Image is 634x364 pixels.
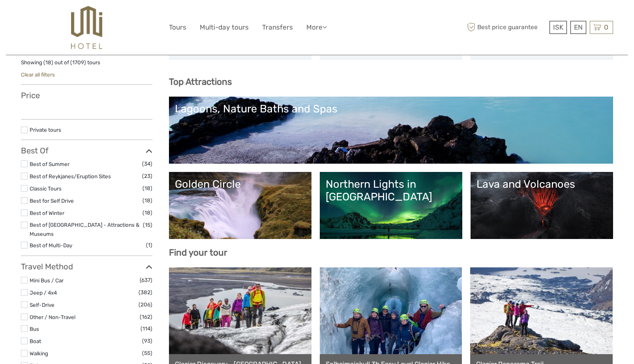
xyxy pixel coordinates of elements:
[142,172,152,181] span: (23)
[139,288,152,297] span: (382)
[175,103,607,158] a: Lagoons, Nature Baths and Spas
[30,338,41,344] a: Boat
[465,21,548,34] span: Best price guarantee
[30,314,75,320] a: Other / Non-Travel
[30,127,61,133] a: Private tours
[143,184,152,193] span: (18)
[476,178,607,233] a: Lava and Volcanoes
[476,178,607,190] div: Lava and Volcanoes
[175,103,607,115] div: Lagoons, Nature Baths and Spas
[570,21,586,34] div: EN
[21,146,152,155] h3: Best Of
[142,349,152,358] span: (55)
[142,159,152,168] span: (34)
[175,178,306,190] div: Golden Circle
[326,178,456,203] div: Northern Lights in [GEOGRAPHIC_DATA]
[21,262,152,271] h3: Travel Method
[30,198,74,204] a: Best for Self Drive
[553,23,563,31] span: ISK
[45,59,51,66] label: 18
[30,242,72,248] a: Best of Multi-Day
[30,222,139,237] a: Best of [GEOGRAPHIC_DATA] - Attractions & Museums
[72,59,84,66] label: 1709
[200,22,249,33] a: Multi-day tours
[169,247,227,258] b: Find your tour
[30,173,111,179] a: Best of Reykjanes/Eruption Sites
[30,277,64,284] a: Mini Bus / Car
[143,220,152,230] span: (15)
[143,196,152,205] span: (18)
[143,208,152,217] span: (18)
[30,185,62,192] a: Classic Tours
[141,324,152,333] span: (114)
[30,350,48,357] a: Walking
[140,312,152,321] span: (162)
[169,22,186,33] a: Tours
[142,336,152,345] span: (93)
[21,71,55,78] a: Clear all filters
[71,6,102,49] img: 526-1e775aa5-7374-4589-9d7e-5793fb20bdfc_logo_big.jpg
[21,59,152,71] div: Showing ( ) out of ( ) tours
[30,326,39,332] a: Bus
[30,289,57,296] a: Jeep / 4x4
[21,91,152,100] h3: Price
[262,22,293,33] a: Transfers
[146,241,152,250] span: (1)
[140,276,152,285] span: (637)
[30,210,64,216] a: Best of Winter
[603,23,610,31] span: 0
[169,77,232,87] b: Top Attractions
[139,300,152,309] span: (206)
[175,178,306,233] a: Golden Circle
[30,302,54,308] a: Self-Drive
[326,178,456,233] a: Northern Lights in [GEOGRAPHIC_DATA]
[306,22,327,33] a: More
[30,161,69,167] a: Best of Summer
